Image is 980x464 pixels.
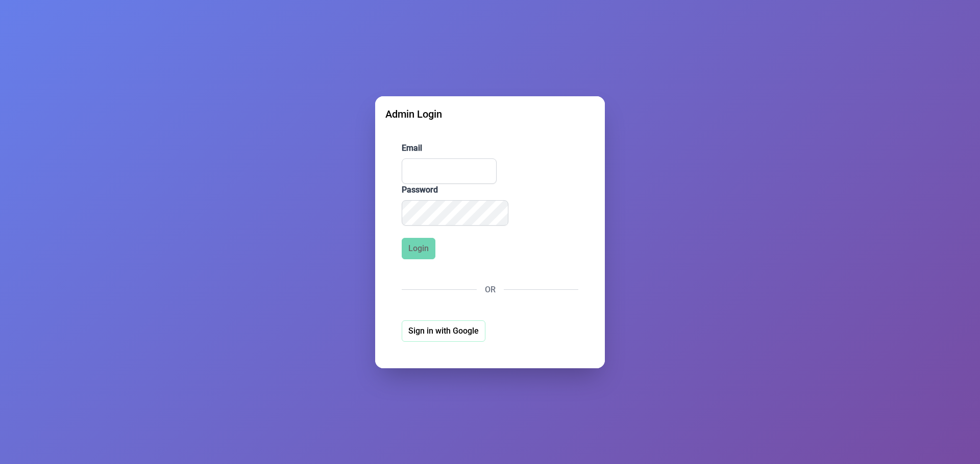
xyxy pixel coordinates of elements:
[385,106,595,122] div: Admin Login
[402,142,578,154] label: Email
[402,184,578,196] label: Password
[402,238,435,259] button: Login
[402,320,485,342] button: Sign in with Google
[402,284,578,296] div: OR
[408,242,429,255] span: Login
[408,325,479,337] span: Sign in with Google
